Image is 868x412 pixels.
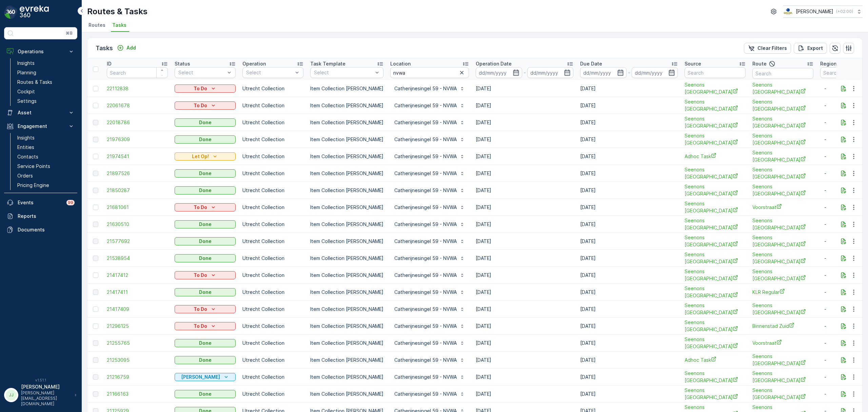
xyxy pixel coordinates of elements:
a: Contacts [15,152,77,162]
button: Catherijnesingel 59 - NVWA [390,100,469,111]
a: Seenons Utrecht [685,251,746,265]
td: [DATE] [577,284,681,301]
td: [DATE] [577,148,681,165]
p: Done [199,221,212,228]
p: Catherijnesingel 59 - NVWA [394,272,457,279]
div: Toggle Row Selected [93,306,98,312]
p: To Do [194,323,207,330]
p: Catherijnesingel 59 - NVWA [394,323,457,330]
a: Entities [15,143,77,152]
span: Seenons [GEOGRAPHIC_DATA] [685,387,746,401]
button: To Do [175,203,236,211]
td: [DATE] [577,301,681,318]
p: 99 [68,200,73,205]
button: Catherijnesingel 59 - NVWA [390,168,469,179]
td: [DATE] [472,165,577,182]
td: [DATE] [472,369,577,386]
button: Operations [4,45,77,58]
p: Export [807,45,823,52]
span: Seenons [GEOGRAPHIC_DATA] [752,268,813,282]
span: Seenons [GEOGRAPHIC_DATA] [752,370,813,384]
p: Catherijnesingel 59 - NVWA [394,85,457,92]
p: Catherijnesingel 59 - NVWA [394,119,457,126]
a: 21974541 [107,153,168,160]
a: Insights [15,133,77,143]
p: Done [199,357,212,363]
button: JJ[PERSON_NAME][PERSON_NAME][EMAIL_ADDRESS][DOMAIN_NAME] [4,383,77,407]
p: Catherijnesingel 59 - NVWA [394,391,457,397]
span: 22061678 [107,102,168,109]
span: 21976309 [107,136,168,143]
img: basis-logo_rgb2x.png [783,8,793,15]
p: ( +02:00 ) [836,9,853,14]
button: Let Op! [175,152,236,161]
a: Seenons Utrecht [685,285,746,299]
td: [DATE] [577,250,681,267]
a: Seenons Utrecht [685,319,746,333]
p: Done [199,289,212,296]
button: To Do [175,322,236,330]
td: [DATE] [472,301,577,318]
p: Catherijnesingel 59 - NVWA [394,153,457,160]
input: Search [685,67,746,78]
td: [DATE] [577,80,681,97]
p: Routes & Tasks [17,79,52,86]
td: [DATE] [472,318,577,335]
a: Seenons Utrecht [752,234,813,248]
p: Documents [18,226,75,233]
span: Seenons [GEOGRAPHIC_DATA] [752,302,813,316]
a: Pricing Engine [15,181,77,190]
p: Done [199,170,212,177]
span: Binnenstad Zuid [752,322,813,330]
p: Engagement [18,123,64,130]
p: ID [107,60,112,67]
td: [DATE] [472,114,577,131]
span: Seenons [GEOGRAPHIC_DATA] [685,251,746,265]
a: Reports [4,209,77,223]
a: Seenons Utrecht [685,302,746,316]
p: Operation [242,60,266,67]
span: 21417411 [107,289,168,296]
a: Orders [15,171,77,181]
td: [DATE] [472,284,577,301]
td: [DATE] [472,199,577,216]
span: 21681061 [107,204,168,211]
p: Catherijnesingel 59 - NVWA [394,357,457,363]
p: Routes & Tasks [87,6,147,17]
span: 21630510 [107,221,168,228]
button: Geen Afval [175,373,236,381]
p: To Do [194,272,207,279]
td: [DATE] [577,335,681,352]
a: 21577692 [107,238,168,245]
td: [DATE] [577,267,681,284]
a: Seenons Utrecht [752,370,813,384]
button: Catherijnesingel 59 - NVWA [390,83,469,94]
p: [PERSON_NAME][EMAIL_ADDRESS][DOMAIN_NAME] [21,390,71,407]
button: Catherijnesingel 59 - NVWA [390,202,469,213]
a: Documents [4,223,77,237]
p: Catherijnesingel 59 - NVWA [394,374,457,380]
p: Catherijnesingel 59 - NVWA [394,238,457,245]
button: Catherijnesingel 59 - NVWA [390,321,469,332]
span: Seenons [GEOGRAPHIC_DATA] [685,81,746,95]
button: Engagement [4,119,77,133]
span: Seenons [GEOGRAPHIC_DATA] [752,251,813,265]
a: Planning [15,68,77,77]
a: Seenons Utrecht [752,149,813,163]
a: Voorstraat [752,204,813,211]
a: 21417412 [107,272,168,279]
span: 21850287 [107,187,168,194]
span: 21253095 [107,357,168,363]
span: Seenons [GEOGRAPHIC_DATA] [685,166,746,180]
span: Voorstraat [752,339,813,347]
p: [PERSON_NAME] [796,8,833,15]
span: 22112838 [107,85,168,92]
a: 21897526 [107,170,168,177]
span: 21296125 [107,323,168,330]
td: [DATE] [472,250,577,267]
td: [DATE] [577,352,681,369]
button: Catherijnesingel 59 - NVWA [390,185,469,196]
